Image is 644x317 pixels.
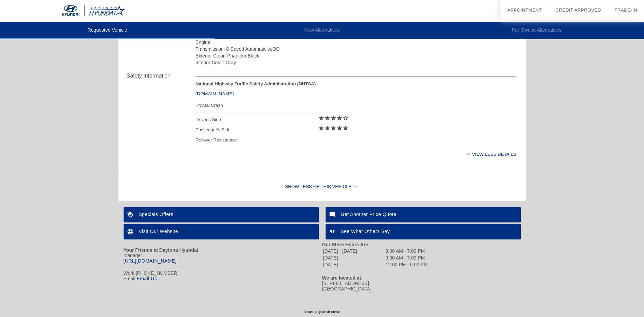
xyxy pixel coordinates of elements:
[124,258,177,264] a: [URL][DOMAIN_NAME]
[318,125,324,131] i: star
[326,207,521,222] a: Get Another Price Quote
[196,52,516,59] div: Exterior Color: Phantom Black
[326,224,521,239] a: See What Others Say
[555,7,601,13] a: Credit Approved
[324,115,330,121] i: star
[336,125,343,131] i: star
[196,59,516,66] div: Interior Color: Gray
[124,207,319,222] a: Specials Offers
[318,115,324,121] i: star
[196,146,516,163] div: View less details
[322,242,370,247] strong: Our Store Hours Are:
[196,91,234,96] a: [DOMAIN_NAME]
[330,115,336,121] i: star
[124,253,322,264] div: Manager
[196,101,349,110] div: Frontal Crash
[124,247,198,253] strong: Your Friends at Daytona Hyundai
[323,255,385,261] td: [DATE]
[322,281,521,291] div: [STREET_ADDRESS] [GEOGRAPHIC_DATA]
[124,224,139,239] img: ic_language_white_24dp_2x.png
[196,81,316,86] strong: National Highway Traffic Safety Administration (NHTSA)
[124,224,319,239] a: Visit Our Website
[215,22,429,39] li: New Alternatives
[118,173,526,201] div: Show Less of this Vehicle
[322,275,363,281] strong: We are located at:
[196,125,349,135] div: Passenger's Side:
[326,207,341,222] img: ic_mode_comment_white_24dp_2x.png
[323,248,385,254] td: [DATE] - [DATE]
[385,255,428,261] td: 9:00 AM - 7:00 PM
[429,22,644,39] li: Pre-Owned Alternatives
[124,207,139,222] img: ic_loyalty_white_24dp_2x.png
[343,125,349,131] i: star
[196,46,516,52] div: Transmission: 8-Speed Automatic w/OD
[127,72,196,80] div: Safety Information
[330,125,336,131] i: star
[323,262,385,268] td: [DATE]
[385,262,428,268] td: 12:00 PM - 5:00 PM
[326,224,341,239] img: ic_format_quote_white_24dp_2x.png
[336,115,343,121] i: star
[196,115,349,125] div: Driver's Side:
[124,270,322,276] div: Work:
[324,125,330,131] i: star
[343,115,349,121] i: star_border
[507,7,542,13] a: Appointment
[196,135,349,145] div: Rollover Resistance:
[136,270,179,276] span: [PHONE_NUMBER]
[614,7,637,13] a: Trade-In
[124,276,322,281] div: Email:
[136,276,157,281] a: Email Us
[385,248,428,254] td: 8:30 AM - 7:00 PM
